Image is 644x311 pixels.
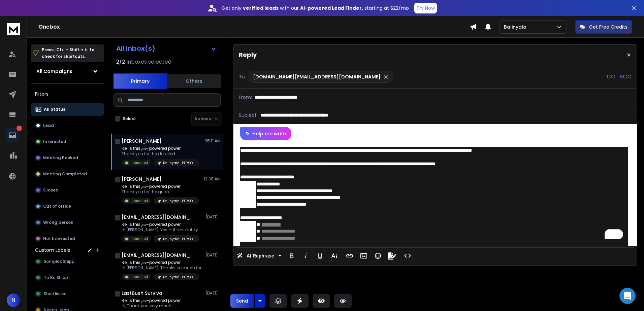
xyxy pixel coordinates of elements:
[239,50,257,60] p: Reply
[31,89,104,99] h3: Filters
[31,135,104,148] button: Interested
[401,249,414,263] button: Code View
[122,227,199,233] p: Hi [PERSON_NAME], Yes — it absolutely
[31,167,104,181] button: Meeting Completed
[285,249,298,263] button: Bold (Ctrl+B)
[31,216,104,229] button: Wrong person
[38,23,470,31] h1: Onebox
[122,189,199,195] p: Thank you for the quick
[357,249,370,263] button: Insert Image (Ctrl+P)
[163,275,195,280] p: Balinyala [PERSON_NAME]
[205,290,221,296] p: [DATE]
[122,214,196,220] h1: [EMAIL_ADDRESS][DOMAIN_NAME]
[167,74,221,89] button: Others
[239,94,252,101] p: From:
[253,73,381,80] p: [DOMAIN_NAME][EMAIL_ADDRESS][DOMAIN_NAME]
[619,288,636,304] div: Open Intercom Messenger
[31,183,104,197] button: Closed
[222,5,409,11] p: Get only with our starting at $22/mo
[245,253,276,259] span: AI Rephrase
[130,236,148,241] p: Interested
[343,249,356,263] button: Insert Link (Ctrl+K)
[163,161,195,166] p: Balinyala [PERSON_NAME]
[239,112,258,118] p: Subject:
[130,198,148,203] p: Interested
[575,20,632,34] button: Get Free Credits
[299,249,312,263] button: Italic (Ctrl+I)
[126,58,171,66] h3: Inboxes selected
[31,151,104,165] button: Meeting Booked
[239,73,246,80] p: To:
[43,155,78,161] p: Meeting Booked
[36,68,72,75] h1: All Campaigns
[6,128,19,142] a: 1
[35,247,70,253] h3: Custom Labels
[504,24,529,30] p: Balinyala
[122,138,162,144] h1: [PERSON_NAME]
[204,138,221,144] p: 05:11 AM
[122,260,201,265] p: Re: Is this 𝑝𝑒𝑒-powered power
[55,46,88,54] span: Ctrl + Shift + k
[233,140,635,246] div: To enrich screen reader interactions, please activate Accessibility in Grammarly extension settings
[116,58,125,66] span: 2 / 2
[386,249,398,263] button: Signature
[42,46,94,60] p: Press to check for shortcuts.
[122,151,199,157] p: Thank you for the detailed
[17,126,22,131] p: 1
[31,119,104,132] button: Lead
[300,5,363,11] strong: AI-powered Lead Finder,
[7,293,20,307] button: N
[44,291,67,297] span: Shortlisted
[163,199,195,204] p: Balinyala [PERSON_NAME]
[240,127,291,140] button: Help me write
[31,103,104,116] button: All Status
[122,290,164,297] h1: LastBush Survival
[204,176,221,182] p: 12:38 AM
[43,220,73,225] p: Wrong person
[116,45,155,52] h1: All Inbox(s)
[123,116,136,122] label: Select
[122,176,162,182] h1: [PERSON_NAME]
[235,249,283,263] button: AI Rephrase
[328,249,341,263] button: More Text
[44,107,65,112] p: All Status
[122,184,199,189] p: Re: Is this 𝑝𝑒𝑒-powered power
[122,222,199,227] p: Re: Is this 𝑝𝑒𝑒-powered power
[122,252,196,258] h1: [EMAIL_ADDRESS][DOMAIN_NAME]
[130,274,148,279] p: Interested
[122,298,202,303] p: Re: Is this 𝑝𝑒𝑒-powered power
[43,187,59,193] p: Closed
[31,271,104,284] button: To Be Shipped
[31,200,104,213] button: Out of office
[163,237,195,242] p: Balinyala [PERSON_NAME]
[43,139,66,144] p: Interested
[31,255,104,268] button: Samples Shipped
[230,294,254,308] button: Send
[43,171,87,177] p: Meeting Completed
[43,204,71,209] p: Out of office
[44,259,79,264] span: Samples Shipped
[243,5,279,11] strong: verified leads
[205,252,221,258] p: [DATE]
[314,249,326,263] button: Underline (Ctrl+U)
[31,232,104,245] button: Not Interested
[205,214,221,220] p: [DATE]
[122,146,199,151] p: Re: Is this 𝑝𝑒𝑒-powered power
[43,236,75,241] p: Not Interested
[589,24,627,30] p: Get Free Credits
[31,287,104,301] button: Shortlisted
[43,123,54,128] p: Lead
[414,3,437,13] button: Try Now
[44,275,73,280] span: To Be Shipped
[416,5,435,11] p: Try Now
[122,303,202,309] p: Hi, Thank you very much
[31,65,104,78] button: All Campaigns
[111,42,222,55] button: All Inbox(s)
[113,73,167,89] button: Primary
[619,73,632,81] p: BCC
[130,160,148,165] p: Interested
[372,249,384,263] button: Emoticons
[122,265,201,271] p: Hi [PERSON_NAME], Thanks so much for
